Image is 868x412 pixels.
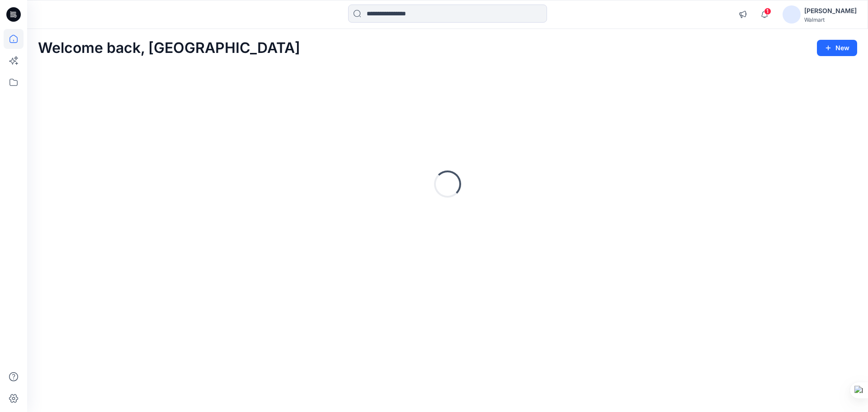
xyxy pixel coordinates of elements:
[817,40,857,56] button: New
[804,16,857,23] div: Walmart
[783,5,801,24] img: avatar
[804,5,857,16] div: [PERSON_NAME]
[38,40,300,57] h2: Welcome back, [GEOGRAPHIC_DATA]
[764,8,771,15] span: 1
